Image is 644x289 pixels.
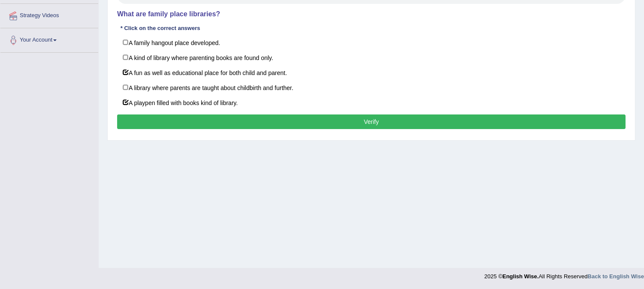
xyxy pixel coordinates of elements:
button: Verify [117,114,626,129]
a: Back to English Wise [588,273,644,280]
a: Your Account [0,28,98,50]
div: * Click on the correct answers [117,24,203,32]
label: A library where parents are taught about childbirth and further. [117,80,626,95]
label: A playpen filled with books kind of library. [117,95,626,110]
h4: What are family place libraries? [117,10,626,18]
label: A fun as well as educational place for both child and parent. [117,65,626,80]
strong: English Wise. [502,273,538,280]
label: A family hangout place developed. [117,35,626,50]
div: 2025 © All Rights Reserved [484,268,644,280]
a: Strategy Videos [0,4,98,25]
label: A kind of library where parenting books are found only. [117,50,626,65]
